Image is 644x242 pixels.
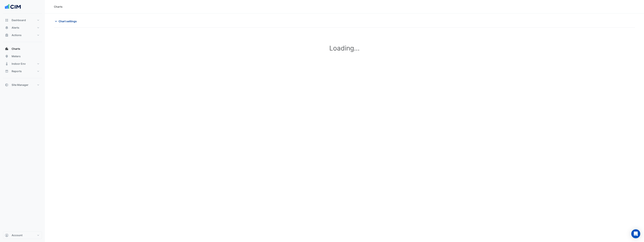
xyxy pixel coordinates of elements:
[12,26,19,30] span: Alerts
[12,69,22,73] span: Reports
[5,69,9,73] app-icon: Reports
[5,54,9,58] app-icon: Meters
[62,44,627,52] h1: Loading...
[5,47,9,51] app-icon: Charts
[54,5,63,9] div: Charts
[12,47,20,51] span: Charts
[12,33,22,37] span: Actions
[12,54,21,58] span: Meters
[3,60,42,68] button: Indoor Env
[54,18,79,24] button: Chart settings
[5,33,9,37] app-icon: Actions
[3,45,42,53] button: Charts
[5,18,9,22] app-icon: Dashboard
[3,53,42,60] button: Meters
[5,62,9,66] app-icon: Indoor Env
[3,16,42,24] button: Dashboard
[3,31,42,39] button: Actions
[59,19,77,23] span: Chart settings
[5,83,9,87] app-icon: Site Manager
[12,83,28,87] span: Site Manager
[12,18,26,22] span: Dashboard
[12,62,26,66] span: Indoor Env
[3,24,42,31] button: Alerts
[4,3,21,10] img: Company Logo
[3,81,42,89] button: Site Manager
[631,229,640,238] div: Open Intercom Messenger
[5,26,9,30] app-icon: Alerts
[3,68,42,75] button: Reports
[3,232,42,239] button: Account
[12,233,22,237] span: Account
